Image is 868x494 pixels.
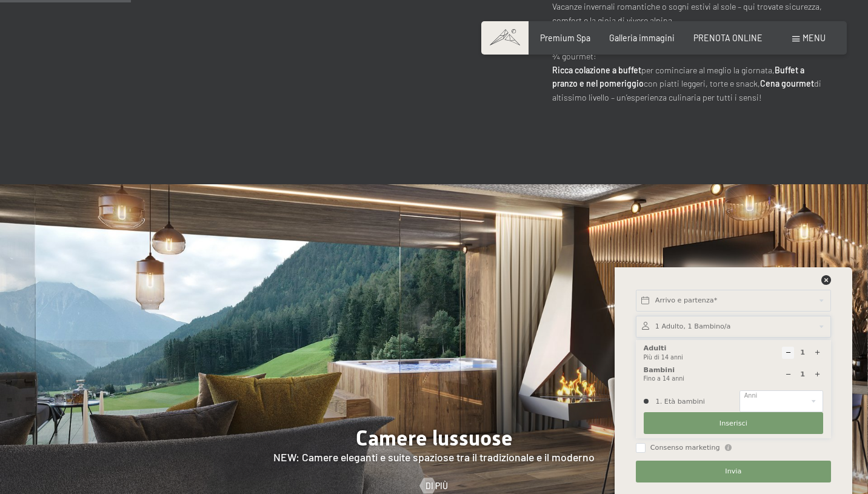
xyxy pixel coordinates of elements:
[725,467,741,476] span: Invia
[420,480,448,492] a: Di più
[552,36,828,105] p: E per il palato? Vi viziamo tutto il giorno con il nostro raffinato pacchetto ¾ gourmet: per comi...
[650,443,720,453] span: Consenso marketing
[609,33,675,43] a: Galleria immagini
[540,33,590,43] a: Premium Spa
[693,33,763,43] a: PRENOTA ONLINE
[644,412,823,434] button: Inserisci
[636,461,831,482] button: Invia
[803,33,826,43] span: Menu
[719,419,747,429] span: Inserisci
[552,65,641,75] strong: Ricca colazione a buffet
[426,480,448,492] span: Di più
[760,78,814,88] strong: Cena gourmet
